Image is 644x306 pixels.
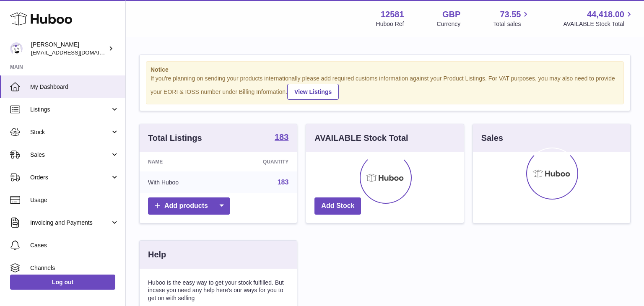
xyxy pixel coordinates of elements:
span: 44,418.00 [587,9,624,20]
div: Huboo Ref [376,20,404,28]
span: Orders [30,174,110,182]
h3: Sales [481,132,503,144]
span: Usage [30,196,119,204]
span: Channels [30,264,119,272]
span: Invoicing and Payments [30,219,110,227]
h3: AVAILABLE Stock Total [314,132,408,144]
img: ibrewis@drink-trip.com [10,42,23,55]
a: Log out [10,275,115,290]
a: 73.55 Total sales [493,9,530,28]
a: 183 [278,179,289,186]
strong: 183 [275,133,288,141]
a: 44,418.00 AVAILABLE Stock Total [563,9,634,28]
p: Huboo is the easy way to get your stock fulfilled. But incase you need any help here's our ways f... [148,279,288,303]
span: AVAILABLE Stock Total [563,20,634,28]
a: 183 [275,133,288,143]
strong: GBP [442,9,460,20]
td: With Huboo [140,171,223,193]
span: My Dashboard [30,83,119,91]
span: [EMAIL_ADDRESS][DOMAIN_NAME] [31,49,123,56]
strong: Notice [151,66,619,74]
div: [PERSON_NAME] [31,41,106,57]
th: Name [140,152,223,171]
div: If you're planning on sending your products internationally please add required customs informati... [151,75,619,100]
th: Quantity [223,152,297,171]
strong: 12581 [381,9,404,20]
h3: Help [148,249,166,260]
a: Add Stock [314,197,361,215]
a: Add products [148,197,230,215]
span: Listings [30,106,110,114]
div: Currency [437,20,461,28]
span: Sales [30,151,110,159]
span: Total sales [493,20,530,28]
a: View Listings [287,84,339,100]
h3: Total Listings [148,132,202,144]
span: Stock [30,128,110,136]
span: 73.55 [500,9,521,20]
span: Cases [30,241,119,249]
